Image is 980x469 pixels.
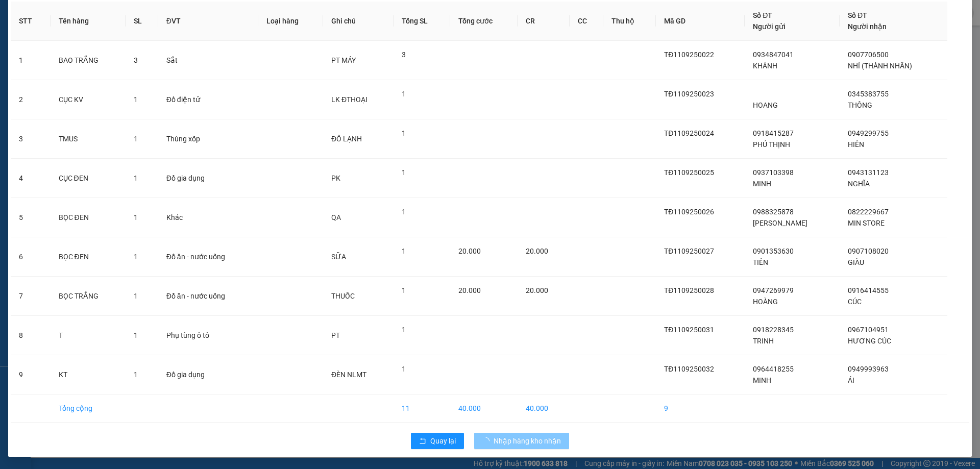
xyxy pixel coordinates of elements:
span: PT MÁY [331,56,356,64]
span: 0901353630 [753,247,794,255]
span: TĐ1109250032 [664,365,714,373]
span: Số ĐT [848,11,867,19]
span: 1 [134,292,138,300]
td: 8 [11,316,51,355]
th: Ghi chú [323,2,394,41]
span: 0345383755 [848,90,889,98]
td: Đồ gia dụng [158,159,258,198]
span: QA [331,213,341,221]
button: Nhập hàng kho nhận [474,433,569,449]
td: 4 [11,159,51,198]
span: NHÍ (THÀNH NHÂN) [848,62,912,70]
span: 20.000 [458,247,481,255]
span: 1 [402,129,406,137]
span: 1 [402,326,406,334]
span: 0907108020 [848,247,889,255]
td: BỌC ĐEN [51,237,126,277]
td: 9 [656,394,745,423]
span: 0949993963 [848,365,889,373]
span: 1 [134,135,138,143]
td: 1 [11,41,51,80]
span: 1 [134,253,138,261]
span: Người gửi [753,22,786,31]
span: 0988325878 [753,208,794,216]
td: 11 [394,394,450,423]
th: Loại hàng [258,2,323,41]
span: loading [482,437,494,445]
span: LK ĐTHOẠI [331,95,367,104]
td: 3 [11,119,51,159]
span: PHÚ THỊNH [753,140,790,149]
th: CR [518,2,570,41]
span: 1 [134,371,138,379]
span: HIÊN [848,140,864,149]
td: TMUS [51,119,126,159]
span: 0949299755 [848,129,889,137]
span: TĐ1109250027 [664,247,714,255]
span: ĐỒ LẠNH [331,135,362,143]
td: CỤC KV [51,80,126,119]
td: Khác [158,198,258,237]
span: [PERSON_NAME] [753,219,807,227]
span: 0943131123 [848,168,889,177]
span: 0918415287 [753,129,794,137]
span: 0916414555 [848,286,889,294]
span: NGHĨA [848,180,870,188]
span: 0967104951 [848,326,889,334]
span: ÁI [848,376,854,384]
span: 0937103398 [753,168,794,177]
span: 1 [134,331,138,339]
span: 1 [402,168,406,177]
td: 40.000 [518,394,570,423]
span: 3 [402,51,406,59]
td: Phụ tùng ô tô [158,316,258,355]
td: CỤC ĐEN [51,159,126,198]
span: TĐ1109250028 [664,286,714,294]
span: Số ĐT [753,11,772,19]
span: 1 [402,208,406,216]
span: GIÀU [848,258,864,266]
span: HOÀNG [753,298,778,306]
span: 0934847041 [753,51,794,59]
span: 1 [402,365,406,373]
span: PT [331,331,340,339]
span: 20.000 [458,286,481,294]
span: KHÁNH [753,62,777,70]
span: 3 [134,56,138,64]
span: MIN STORE [848,219,885,227]
span: TĐ1109250024 [664,129,714,137]
span: Nhập hàng kho nhận [494,435,561,447]
td: 6 [11,237,51,277]
span: 1 [402,247,406,255]
span: 1 [134,95,138,104]
span: TĐ1109250026 [664,208,714,216]
td: Đồ gia dụng [158,355,258,394]
td: 40.000 [450,394,518,423]
span: rollback [419,437,426,446]
span: Quay lại [430,435,456,447]
td: BỌC ĐEN [51,198,126,237]
th: Mã GD [656,2,745,41]
span: 0918228345 [753,326,794,334]
th: Tổng cước [450,2,518,41]
th: Thu hộ [603,2,656,41]
span: TĐ1109250025 [664,168,714,177]
span: HOANG [753,101,778,109]
span: MINH [753,376,771,384]
th: Tổng SL [394,2,450,41]
span: 1 [402,286,406,294]
span: MINH [753,180,771,188]
td: Tổng cộng [51,394,126,423]
span: THUỐC [331,292,355,300]
td: Đồ ăn - nước uống [158,237,258,277]
th: SL [126,2,158,41]
span: ĐÈN NLMT [331,371,366,379]
td: Đồ ăn - nước uống [158,277,258,316]
th: ĐVT [158,2,258,41]
td: BAO TRẮNG [51,41,126,80]
td: 7 [11,277,51,316]
span: Người nhận [848,22,887,31]
span: PK [331,174,340,182]
span: 1 [134,213,138,221]
span: 0947269979 [753,286,794,294]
